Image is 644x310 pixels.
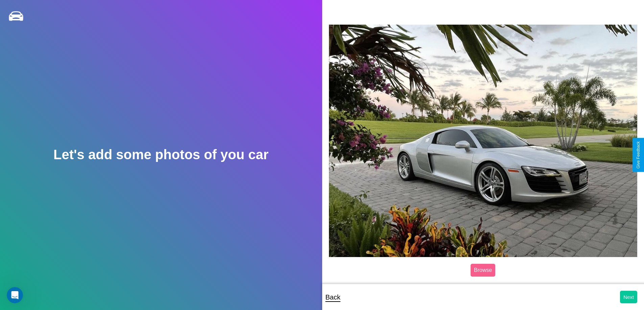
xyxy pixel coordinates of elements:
[636,141,641,169] div: Give Feedback
[329,25,638,257] img: posted
[620,291,637,303] button: Next
[326,291,340,303] p: Back
[7,287,23,303] iframe: Intercom live chat
[53,147,268,162] h2: Let's add some photos of you car
[471,264,495,277] label: Browse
